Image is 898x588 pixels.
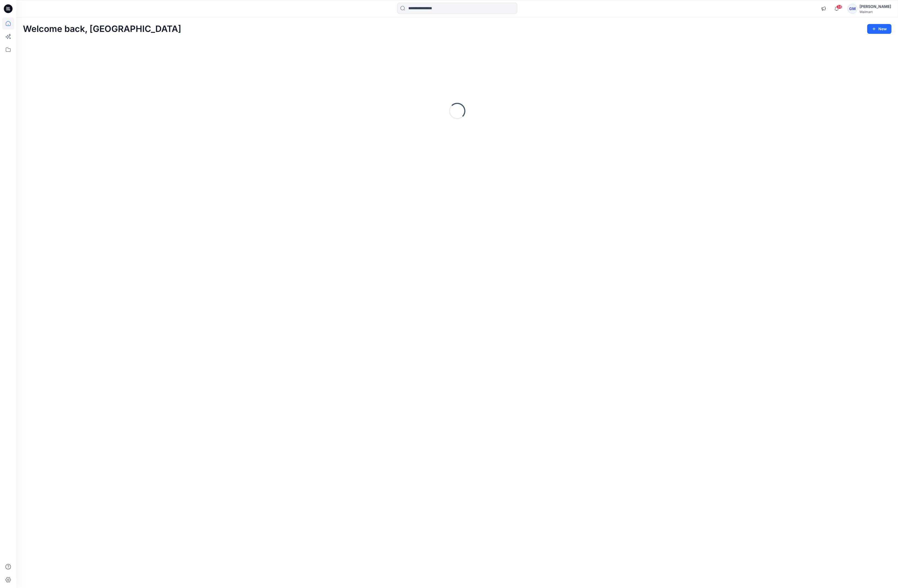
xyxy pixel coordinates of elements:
div: GM [848,4,857,14]
div: [PERSON_NAME] [860,3,891,10]
h2: Welcome back, [GEOGRAPHIC_DATA] [23,24,181,34]
div: Walmart [860,10,891,14]
span: 38 [836,5,842,9]
button: New [867,24,891,34]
